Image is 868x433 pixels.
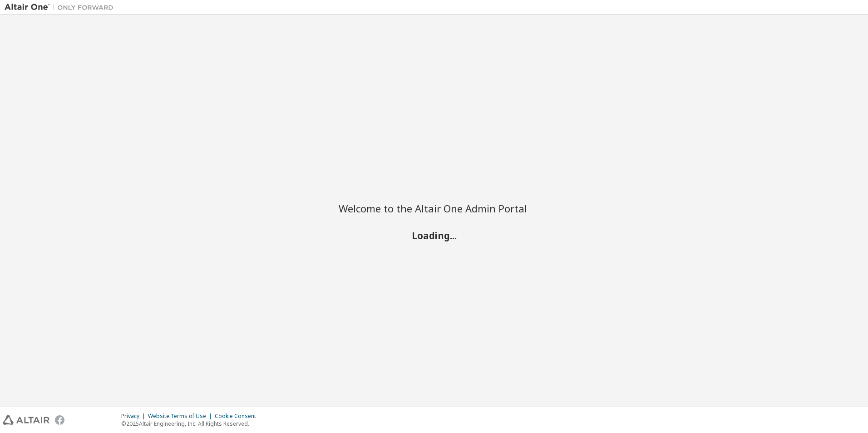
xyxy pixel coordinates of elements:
img: altair_logo.svg [3,415,49,425]
div: Website Terms of Use [148,413,215,420]
p: © 2025 Altair Engineering, Inc. All Rights Reserved. [121,420,261,428]
div: Cookie Consent [215,413,261,420]
img: Altair One [5,3,118,12]
img: facebook.svg [55,415,64,425]
h2: Welcome to the Altair One Admin Portal [339,202,529,215]
div: Privacy [121,413,148,420]
h2: Loading... [339,230,529,241]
